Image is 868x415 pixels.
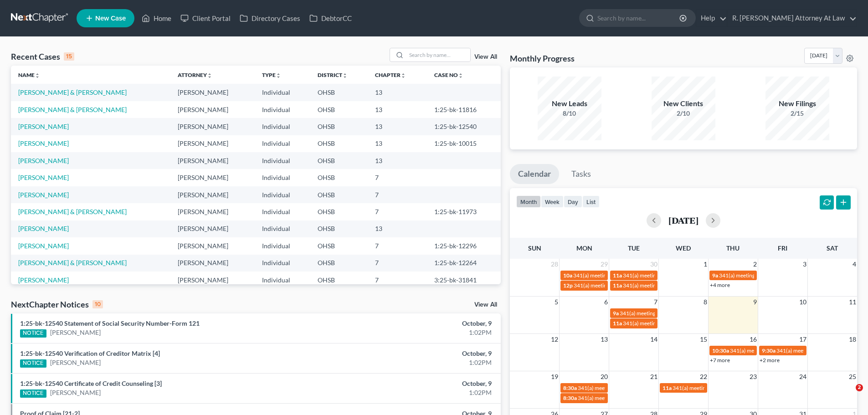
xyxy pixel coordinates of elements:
[798,371,807,382] span: 24
[458,73,463,78] i: unfold_more
[427,237,501,254] td: 1:25-bk-12296
[827,244,838,252] span: Sat
[310,220,368,237] td: OHSB
[18,259,127,266] a: [PERSON_NAME] & [PERSON_NAME]
[696,10,727,26] a: Help
[652,98,715,109] div: New Clients
[20,379,162,387] a: 1:25-bk-12540 Certificate of Credit Counseling [3]
[749,371,758,382] span: 23
[170,169,255,186] td: [PERSON_NAME]
[712,272,718,279] span: 9a
[18,123,69,130] a: [PERSON_NAME]
[310,169,368,186] td: OHSB
[802,259,807,270] span: 3
[623,320,759,327] span: 341(a) meeting for [PERSON_NAME] & [PERSON_NAME]
[563,395,577,401] span: 8:30a
[207,73,212,78] i: unfold_more
[368,237,427,254] td: 7
[600,334,609,345] span: 13
[170,186,255,203] td: [PERSON_NAME]
[310,152,368,169] td: OHSB
[848,297,857,307] span: 11
[18,139,69,147] a: [PERSON_NAME]
[170,152,255,169] td: [PERSON_NAME]
[20,389,46,398] div: NOTICE
[340,319,492,328] div: October, 9
[310,118,368,135] td: OHSB
[50,328,101,337] a: [PERSON_NAME]
[255,255,310,272] td: Individual
[170,220,255,237] td: [PERSON_NAME]
[368,220,427,237] td: 13
[170,84,255,101] td: [PERSON_NAME]
[516,195,541,208] button: month
[510,53,575,64] h3: Monthly Progress
[375,72,406,78] a: Chapterunfold_more
[401,73,406,78] i: unfold_more
[798,334,807,345] span: 17
[18,106,127,113] a: [PERSON_NAME] & [PERSON_NAME]
[554,297,559,307] span: 5
[474,302,497,308] a: View All
[368,118,427,135] td: 13
[576,244,592,252] span: Mon
[310,203,368,220] td: OHSB
[95,15,126,22] span: New Case
[573,272,709,279] span: 341(a) meeting for [PERSON_NAME] & [PERSON_NAME]
[255,220,310,237] td: Individual
[668,215,699,225] h2: [DATE]
[510,164,559,184] a: Calendar
[613,272,622,279] span: 11a
[92,300,103,308] div: 10
[603,297,609,307] span: 6
[255,203,310,220] td: Individual
[620,310,708,317] span: 341(a) meeting for [PERSON_NAME]
[427,118,501,135] td: 1:25-bk-12540
[340,358,492,367] div: 1:02PM
[255,186,310,203] td: Individual
[578,384,666,391] span: 341(a) meeting for [PERSON_NAME]
[20,329,46,338] div: NOTICE
[137,10,176,26] a: Home
[703,297,708,307] span: 8
[474,54,497,60] a: View All
[310,237,368,254] td: OHSB
[564,195,582,208] button: day
[852,259,857,270] span: 4
[310,255,368,272] td: OHSB
[255,169,310,186] td: Individual
[600,371,609,382] span: 20
[368,84,427,101] td: 13
[628,244,640,252] span: Tue
[760,357,780,364] a: +2 more
[64,52,74,61] div: 15
[427,135,501,152] td: 1:25-bk-10015
[427,255,501,272] td: 1:25-bk-12264
[255,272,310,288] td: Individual
[20,349,160,357] a: 1:25-bk-12540 Verification of Creditor Matrix [4]
[310,135,368,152] td: OHSB
[703,259,708,270] span: 1
[762,347,776,354] span: 9:30a
[765,98,829,109] div: New Filings
[11,299,103,310] div: NextChapter Notices
[710,357,730,364] a: +7 more
[528,244,541,252] span: Sun
[255,237,310,254] td: Individual
[170,101,255,118] td: [PERSON_NAME]
[699,334,708,345] span: 15
[726,244,740,252] span: Thu
[406,48,470,61] input: Search by name...
[368,101,427,118] td: 13
[368,255,427,272] td: 7
[652,109,715,118] div: 2/10
[18,88,127,96] a: [PERSON_NAME] & [PERSON_NAME]
[728,10,857,26] a: R. [PERSON_NAME] Attorney At Law
[730,347,818,354] span: 341(a) meeting for [PERSON_NAME]
[176,10,235,26] a: Client Portal
[18,242,69,250] a: [PERSON_NAME]
[600,259,609,270] span: 29
[563,282,573,289] span: 12p
[623,282,711,289] span: 341(a) meeting for [PERSON_NAME]
[578,395,714,401] span: 341(a) meeting for [PERSON_NAME] & [PERSON_NAME]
